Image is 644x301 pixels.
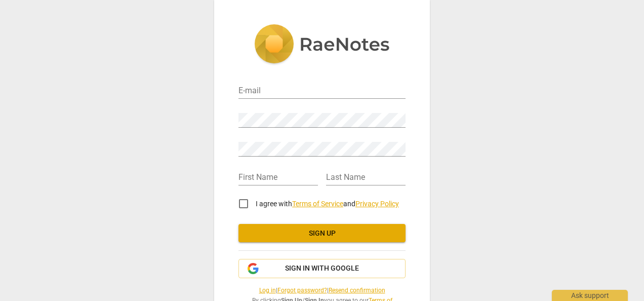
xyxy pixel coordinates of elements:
span: Sign up [247,229,397,239]
a: Resend confirmation [329,287,385,294]
span: I agree with and [256,200,399,208]
a: Forgot password? [277,287,327,294]
a: Terms of Service [292,200,343,208]
span: | | [238,286,406,295]
img: 5ac2273c67554f335776073100b6d88f.svg [254,24,390,66]
div: Ask support [552,290,628,301]
a: Log in [259,287,276,294]
button: Sign up [238,224,406,242]
a: Privacy Policy [355,200,399,208]
button: Sign in with Google [238,259,406,278]
span: Sign in with Google [285,264,359,274]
